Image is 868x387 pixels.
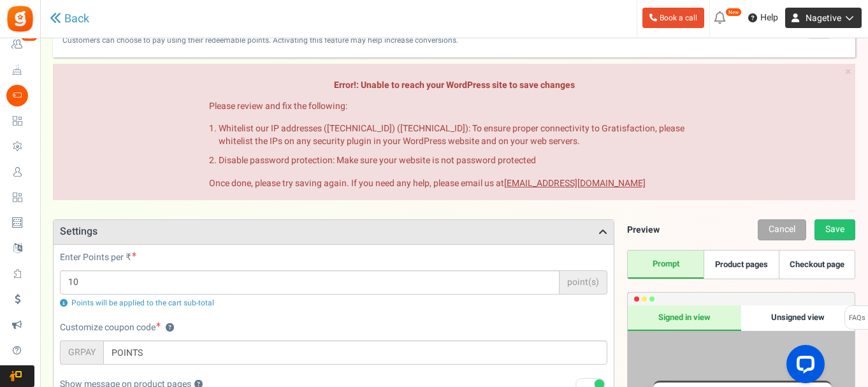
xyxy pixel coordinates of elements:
[560,270,607,295] span: point(s)
[6,4,34,33] img: Gratisfaction
[193,100,716,113] p: Please review and fix the following:
[60,270,560,295] input: Required
[103,340,607,365] input: POINTS
[814,219,855,240] a: Save
[60,321,174,334] label: Customize coupon code
[62,30,458,45] span: Customers can choose to pay using their redeemable points. Activating this feature may help incre...
[21,33,38,41] em: New
[758,219,806,240] a: Cancel
[71,297,214,309] span: Points will be applied to the cart sub-total
[63,80,845,90] h5: Error!: Unable to reach your WordPress site to save changes
[845,64,851,80] span: ×
[54,220,614,244] h3: Settings
[704,251,779,279] a: Product pages
[743,8,783,28] a: Help
[642,8,704,28] a: Book a call
[193,177,716,190] p: Once done, please try saving again. If you need any help, please email us at
[628,305,741,331] div: Signed in view
[166,324,174,332] button: Customize coupon code
[848,306,865,330] span: FAQs
[628,251,703,279] a: Prompt
[757,11,778,24] span: Help
[627,225,660,235] h5: Preview
[60,251,136,264] label: Enter Points per ₹
[219,122,716,148] li: Whitelist our IP addresses ([TECHNICAL_ID]) ([TECHNICAL_ID]): To ensure proper connectivity to Gr...
[725,8,742,17] em: New
[219,154,716,167] li: Disable password protection: Make sure your website is not password protected
[806,11,841,25] span: Nagetive
[5,34,34,55] a: New
[50,12,89,26] a: Back
[60,340,103,365] span: GRPAY
[779,251,854,279] a: Checkout page
[504,177,646,190] a: [EMAIL_ADDRESS][DOMAIN_NAME]
[741,305,855,331] div: Unsigned view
